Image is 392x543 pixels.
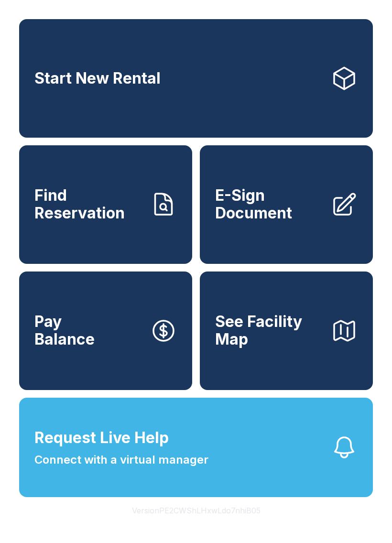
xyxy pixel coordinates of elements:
a: PayBalance [19,271,192,390]
button: See Facility Map [200,271,373,390]
span: E-Sign Document [215,187,323,222]
span: Find Reservation [34,187,142,222]
button: VersionPE2CWShLHxwLdo7nhiB05 [124,497,268,524]
span: Start New Rental [34,70,161,87]
button: Request Live HelpConnect with a virtual manager [19,398,373,497]
span: Connect with a virtual manager [34,451,208,468]
span: See Facility Map [215,313,323,348]
span: Request Live Help [34,426,169,449]
span: Pay Balance [34,313,95,348]
a: E-Sign Document [200,145,373,264]
a: Start New Rental [19,19,373,138]
a: Find Reservation [19,145,192,264]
